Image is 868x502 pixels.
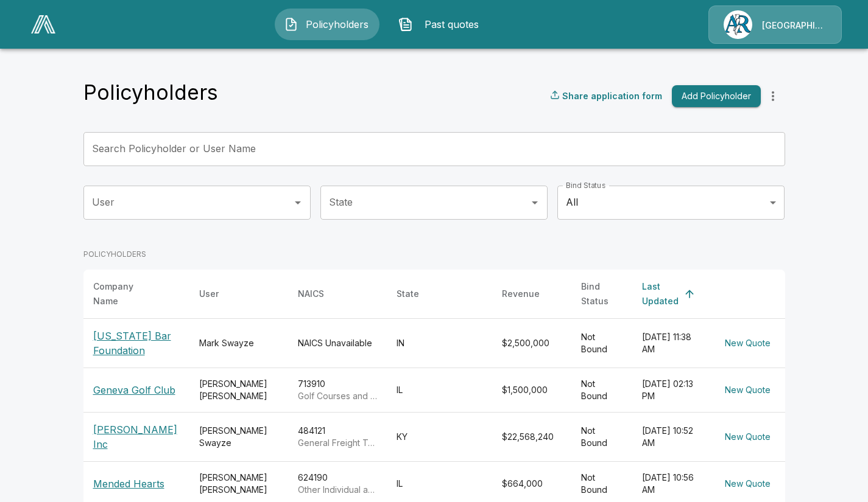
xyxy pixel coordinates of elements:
[632,412,710,461] td: [DATE] 10:52 AM
[502,287,540,301] div: Revenue
[557,186,785,220] div: All
[387,318,492,368] td: IN
[571,368,632,412] td: Not Bound
[199,337,278,349] div: Mark Swayze
[83,80,218,105] h4: Policyholders
[720,379,775,402] button: New Quote
[398,17,413,32] img: Past quotes Icon
[93,422,180,451] p: [PERSON_NAME] Inc
[298,390,377,402] p: Golf Courses and Country Clubs
[720,426,775,448] button: New Quote
[387,368,492,412] td: IL
[571,270,632,319] th: Bind Status
[761,84,785,108] button: more
[642,279,679,309] div: Last Updated
[397,287,419,301] div: State
[199,287,219,301] div: User
[199,378,278,402] div: [PERSON_NAME] [PERSON_NAME]
[199,472,278,496] div: [PERSON_NAME] [PERSON_NAME]
[298,287,324,301] div: NAICS
[298,484,377,496] p: Other Individual and Family Services
[389,9,494,40] button: Past quotes IconPast quotes
[289,194,306,211] button: Open
[275,9,379,40] button: Policyholders IconPolicyholders
[720,473,775,495] button: New Quote
[93,279,158,309] div: Company Name
[284,17,298,32] img: Policyholders Icon
[31,15,55,33] img: AA Logo
[199,425,278,449] div: [PERSON_NAME] Swayze
[492,318,571,368] td: $2,500,000
[566,180,605,190] label: Bind Status
[526,194,543,211] button: Open
[303,17,370,32] span: Policyholders
[418,17,485,32] span: Past quotes
[298,425,377,449] div: 484121
[667,85,761,108] a: Add Policyholder
[632,318,710,368] td: [DATE] 11:38 AM
[298,472,377,496] div: 624190
[672,85,761,108] button: Add Policyholder
[83,249,785,260] p: POLICYHOLDERS
[562,89,662,102] p: Share application form
[298,437,377,449] p: General Freight Trucking, Long-Distance, Truckload
[632,368,710,412] td: [DATE] 02:13 PM
[720,332,775,355] button: New Quote
[93,329,180,358] p: [US_STATE] Bar Foundation
[288,318,387,368] td: NAICS Unavailable
[387,412,492,461] td: KY
[571,412,632,461] td: Not Bound
[298,378,377,402] div: 713910
[492,412,571,461] td: $22,568,240
[93,476,180,491] p: Mended Hearts
[571,318,632,368] td: Not Bound
[93,383,180,397] p: Geneva Golf Club
[492,368,571,412] td: $1,500,000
